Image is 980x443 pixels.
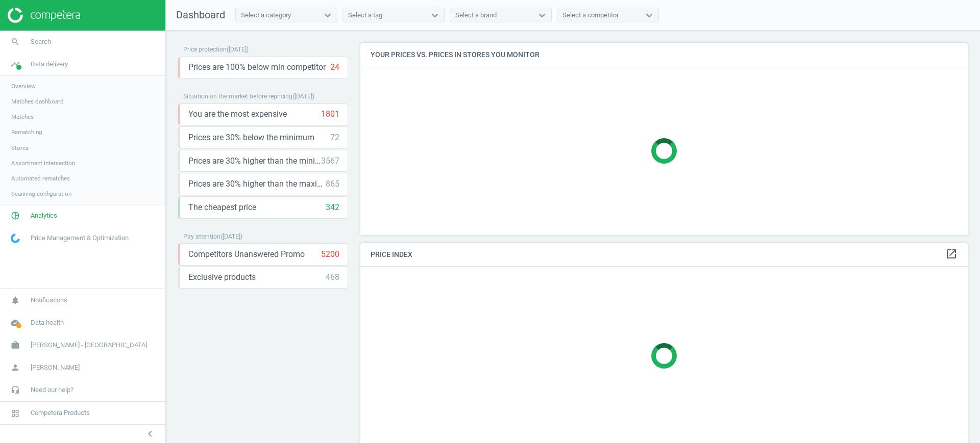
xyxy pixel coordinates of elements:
[11,233,20,243] img: wGWNvw8QSZomAAAAABJRU5ErkJggg==
[11,97,64,106] span: Matches dashboard
[31,408,90,418] span: Competera Products
[330,62,339,73] div: 24
[11,174,70,183] span: Automated rematches
[6,358,25,377] i: person
[326,202,339,213] div: 342
[6,291,25,310] i: notifications
[241,11,291,20] div: Select a category
[137,427,163,440] button: chevron_left
[183,93,292,100] span: Situation on the market before repricing
[6,335,25,355] i: work
[188,249,305,260] span: Competitors Unanswered Promo
[11,190,71,198] span: Scanning configuration
[6,55,25,74] i: timeline
[945,248,958,260] i: open_in_new
[11,113,34,121] span: Matches
[176,9,225,21] span: Dashboard
[31,363,80,372] span: [PERSON_NAME]
[11,159,75,167] span: Assortment intersection
[6,32,25,51] i: search
[360,243,968,267] h4: Price Index
[31,385,73,395] span: Need our help?
[292,93,314,100] span: ( [DATE] )
[11,128,42,136] span: Rematching
[188,109,287,120] span: You are the most expensive
[144,428,156,440] i: chevron_left
[188,178,326,190] span: Prices are 30% higher than the maximal
[220,233,242,240] span: ( [DATE] )
[31,233,129,243] span: Price Management & Optimization
[6,380,25,400] i: headset_mic
[188,62,326,73] span: Prices are 100% below min competitor
[31,296,67,305] span: Notifications
[945,248,958,261] a: open_in_new
[326,272,339,283] div: 468
[227,46,249,53] span: ( [DATE] )
[188,272,256,283] span: Exclusive products
[360,43,968,67] h4: Your prices vs. prices in stores you monitor
[31,318,64,327] span: Data health
[188,132,314,143] span: Prices are 30% below the minimum
[188,202,256,213] span: The cheapest price
[321,109,339,120] div: 1801
[321,249,339,260] div: 5200
[6,206,25,225] i: pie_chart_outlined
[8,8,80,23] img: ajHJNr6hYgQAAAAASUVORK5CYII=
[330,132,339,143] div: 72
[183,233,220,240] span: Pay attention
[321,155,339,167] div: 3567
[11,82,36,90] span: Overview
[348,11,382,20] div: Select a tag
[183,46,227,53] span: Price protection
[455,11,497,20] div: Select a brand
[31,60,68,69] span: Data delivery
[11,144,29,152] span: Stores
[188,155,321,167] span: Prices are 30% higher than the minimum
[31,37,51,46] span: Search
[6,313,25,332] i: cloud_done
[31,211,57,220] span: Analytics
[31,341,147,350] span: [PERSON_NAME] - [GEOGRAPHIC_DATA]
[562,11,619,20] div: Select a competitor
[326,178,339,190] div: 865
